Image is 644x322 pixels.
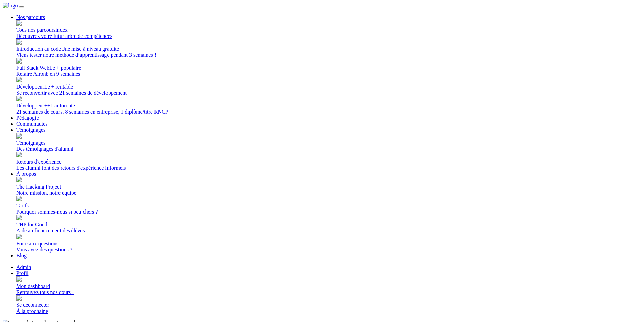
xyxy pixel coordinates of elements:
a: Profil [16,270,28,276]
a: Pédagogie [16,115,39,121]
span: Introduction au code [16,46,119,52]
span: L'autoroute [50,103,75,108]
a: THP for Good Aide au financement des élèves [16,216,641,234]
a: Témoignages [16,127,45,133]
span: Développeur [16,84,73,90]
a: Mon dashboard Retrouvez tous nos cours ! [16,277,641,295]
a: Admin [16,264,31,270]
img: beer-14d7f5c207f57f081275ab10ea0b8a94.svg [16,152,22,157]
div: Les alumni font des retours d'expérience informels [16,165,641,171]
span: Une mise à niveau gratuite [61,46,119,52]
div: Retrouvez tous nos cours ! [16,289,641,295]
img: terminal-92af89cfa8d47c02adae11eb3e7f907c.svg [16,58,22,64]
img: close-bfa29482b68dc59ac4d1754714631d55.svg [16,295,22,301]
a: Full Stack WebLe + populaire Refaire Airbnb en 9 semaines [16,59,641,77]
div: Refaire Airbnb en 9 semaines [16,71,641,77]
img: earth-532ca4cfcc951ee1ed9d08868e369144.svg [16,177,22,182]
img: heart-3dc04c8027ce09cac19c043a17b15ac7.svg [16,215,22,220]
a: Se déconnecter À la prochaine [16,296,641,314]
a: Retours d'expérience Les alumni font des retours d'expérience informels [16,153,641,171]
img: star-1b1639e91352246008672c7d0108e8fd.svg [16,96,22,101]
img: puzzle-4bde4084d90f9635442e68fcf97b7805.svg [16,39,22,45]
a: Tous nos parcoursindex Découvrez votre futur arbre de compétences [16,21,641,39]
span: Développeur++ [16,103,75,108]
span: Mon dashboard [16,283,50,289]
span: Tous nos parcours [16,27,68,33]
img: save-2003ce5719e3e880618d2f866ea23079.svg [16,77,22,82]
span: Tarifs [16,203,29,208]
img: book-open-effebd538656b14b08b143ef14f57c46.svg [16,234,22,239]
div: Des témoignages d'alumni [16,146,641,152]
a: Nos parcours [16,14,45,20]
a: Communautés [16,121,47,127]
button: Toggle navigation [19,6,24,8]
img: coffee-1-45024b9a829a1d79ffe67ffa7b865f2f.svg [16,133,22,139]
a: The Hacking Project Notre mission, notre équipe [16,178,641,196]
img: git-4-38d7f056ac829478e83c2c2dd81de47b.svg [16,20,22,26]
span: Le + rentable [44,84,73,90]
span: Retours d'expérience [16,159,62,165]
a: Témoignages Des témoignages d'alumni [16,134,641,152]
span: THP for Good [16,222,47,227]
div: Notre mission, notre équipe [16,190,641,196]
div: Pourquoi sommes-nous si peu chers ? [16,209,641,215]
img: user-39a31b0fda3f6d0d9998f93cd6357590.svg [16,276,22,282]
div: Aide au financement des élèves [16,228,641,234]
div: Découvrez votre futur arbre de compétences [16,33,641,39]
a: À propos [16,171,36,177]
span: Foire aux questions [16,241,58,246]
a: DéveloppeurLe + rentable Se reconvertir avec 21 semaines de développement [16,78,641,96]
span: Témoignages [16,140,45,146]
a: Introduction au codeUne mise à niveau gratuite Viens tester notre méthode d’apprentissage pendant... [16,40,641,58]
span: index [55,27,68,33]
div: Se reconvertir avec 21 semaines de développement [16,90,641,96]
img: money-9ea4723cc1eb9d308b63524c92a724aa.svg [16,196,22,201]
div: Vous avez des questions ? [16,247,641,253]
div: À la prochaine [16,308,641,314]
a: Tarifs Pourquoi sommes-nous si peu chers ? [16,197,641,215]
div: 21 semaines de cours, 8 semaines en entreprise, 1 diplôme/titre RNCP [16,109,641,115]
span: Se déconnecter [16,302,49,308]
a: Développeur++L'autoroute 21 semaines de cours, 8 semaines en entreprise, 1 diplôme/titre RNCP [16,97,641,115]
img: logo [3,3,18,9]
span: The Hacking Project [16,184,61,190]
span: Full Stack Web [16,65,81,71]
div: Viens tester notre méthode d’apprentissage pendant 3 semaines ! [16,52,641,58]
a: Blog [16,253,27,258]
span: Le + populaire [49,65,81,71]
a: Foire aux questions Vous avez des questions ? [16,234,641,253]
